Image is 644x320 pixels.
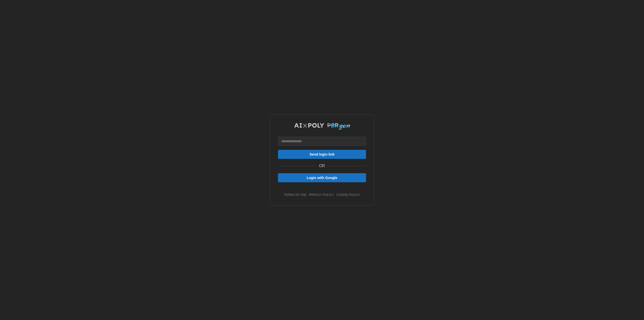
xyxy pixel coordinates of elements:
span: Login with Google [307,173,337,182]
button: Send login link [278,150,366,159]
a: terms of use [284,193,307,197]
p: OR [319,163,325,169]
img: AIxPoly PBRgen [294,123,350,130]
button: Login with Google [278,173,366,182]
a: privacy policy [309,193,334,197]
a: cookie policy [336,193,360,197]
span: Send login link [309,150,335,159]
